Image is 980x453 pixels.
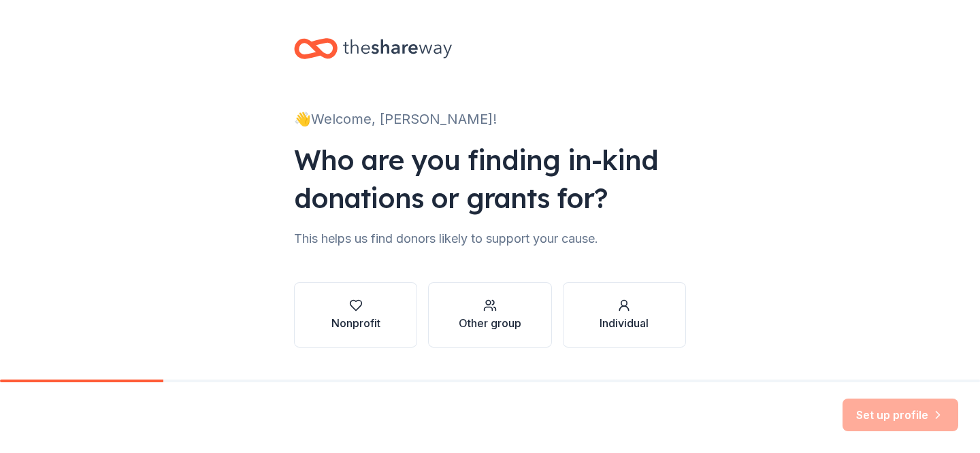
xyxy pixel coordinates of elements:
[294,108,686,130] div: 👋 Welcome, [PERSON_NAME]!
[294,228,686,250] div: This helps us find donors likely to support your cause.
[600,315,649,331] div: Individual
[294,141,686,217] div: Who are you finding in-kind donations or grants for?
[331,315,380,331] div: Nonprofit
[294,282,417,348] button: Nonprofit
[459,315,521,331] div: Other group
[563,282,686,348] button: Individual
[428,282,551,348] button: Other group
